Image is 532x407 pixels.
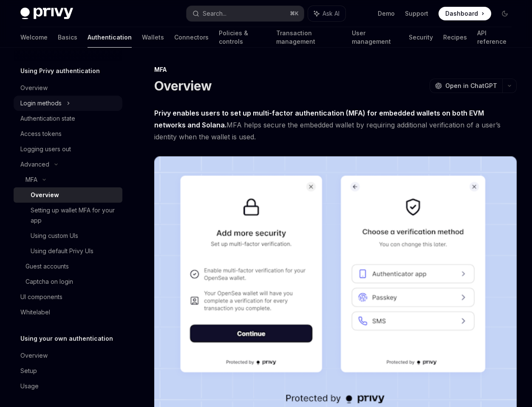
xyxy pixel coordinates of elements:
[443,27,467,48] a: Recipes
[409,27,433,48] a: Security
[352,27,399,48] a: User management
[445,82,497,90] span: Open in ChatGPT
[31,231,78,241] div: Using custom UIs
[14,203,122,228] a: Setting up wallet MFA for your app
[31,246,93,256] div: Using default Privy UIs
[14,259,122,274] a: Guest accounts
[14,228,122,243] a: Using custom UIs
[14,141,122,157] a: Logging users out
[430,79,502,93] button: Open in ChatGPT
[14,363,122,379] a: Setup
[187,6,304,21] button: Search...⌘K
[31,205,117,226] div: Setting up wallet MFA for your app
[20,366,37,376] div: Setup
[405,9,428,18] a: Support
[20,350,48,361] div: Overview
[14,187,122,203] a: Overview
[14,379,122,394] a: Usage
[20,159,49,170] div: Advanced
[378,9,395,18] a: Demo
[154,78,212,93] h1: Overview
[498,7,512,20] button: Toggle dark mode
[477,27,512,48] a: API reference
[20,113,75,124] div: Authentication state
[20,381,39,391] div: Usage
[323,9,340,18] span: Ask AI
[20,27,48,48] a: Welcome
[20,98,62,108] div: Login methods
[14,80,122,96] a: Overview
[88,27,132,48] a: Authentication
[445,9,478,18] span: Dashboard
[25,277,73,287] div: Captcha on login
[31,190,59,200] div: Overview
[142,27,164,48] a: Wallets
[58,27,77,48] a: Basics
[290,10,299,17] span: ⌘ K
[439,7,491,20] a: Dashboard
[20,334,113,344] h5: Using your own authentication
[203,8,226,19] div: Search...
[14,243,122,259] a: Using default Privy UIs
[20,307,50,317] div: Whitelabel
[20,66,100,76] h5: Using Privy authentication
[14,126,122,141] a: Access tokens
[154,109,484,129] strong: Privy enables users to set up multi-factor authentication (MFA) for embedded wallets on both EVM ...
[20,8,73,20] img: dark logo
[20,144,71,154] div: Logging users out
[14,348,122,363] a: Overview
[14,111,122,126] a: Authentication state
[14,289,122,305] a: UI components
[219,27,266,48] a: Policies & controls
[174,27,209,48] a: Connectors
[14,274,122,289] a: Captcha on login
[25,261,69,271] div: Guest accounts
[308,6,345,21] button: Ask AI
[25,175,37,185] div: MFA
[20,129,62,139] div: Access tokens
[20,83,48,93] div: Overview
[154,65,517,74] div: MFA
[14,305,122,320] a: Whitelabel
[154,107,517,143] span: MFA helps secure the embedded wallet by requiring additional verification of a user’s identity wh...
[276,27,342,48] a: Transaction management
[20,292,62,302] div: UI components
